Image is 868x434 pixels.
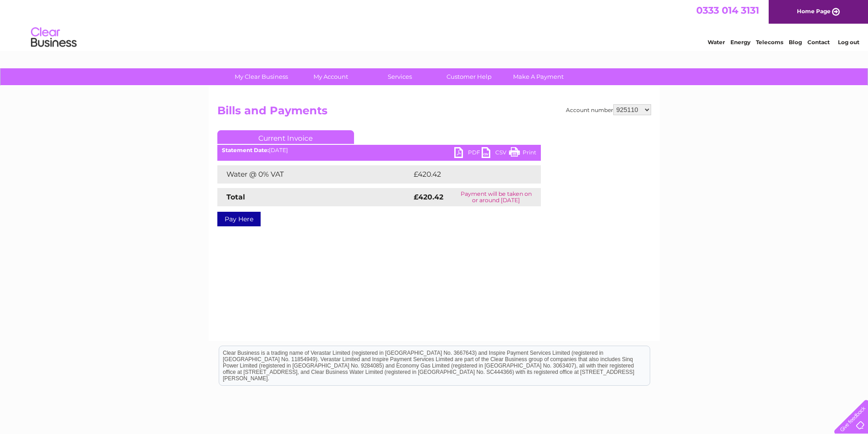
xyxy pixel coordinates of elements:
div: Clear Business is a trading name of Verastar Limited (registered in [GEOGRAPHIC_DATA] No. 3667643... [219,5,650,44]
a: PDF [454,147,482,160]
a: Blog [789,39,802,46]
div: [DATE] [217,147,541,153]
a: Energy [730,39,750,46]
strong: £420.42 [414,193,443,201]
td: Payment will be taken on or around [DATE] [452,188,541,206]
img: logo.png [31,24,77,51]
b: Statement Date: [222,147,269,153]
strong: Total [226,193,245,201]
a: My Clear Business [224,68,299,85]
h2: Bills and Payments [217,104,651,122]
td: Water @ 0% VAT [217,165,411,184]
a: Services [362,68,437,85]
div: Account number [566,104,651,115]
a: Water [708,39,725,46]
a: Log out [838,39,859,46]
a: Make A Payment [501,68,576,85]
a: Telecoms [756,39,783,46]
a: Current Invoice [217,130,354,144]
a: Pay Here [217,212,261,226]
a: Customer Help [431,68,507,85]
a: 0333 014 3131 [696,5,759,16]
a: Contact [807,39,830,46]
td: £420.42 [411,165,525,184]
a: Print [509,147,536,160]
a: My Account [293,68,368,85]
a: CSV [482,147,509,160]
